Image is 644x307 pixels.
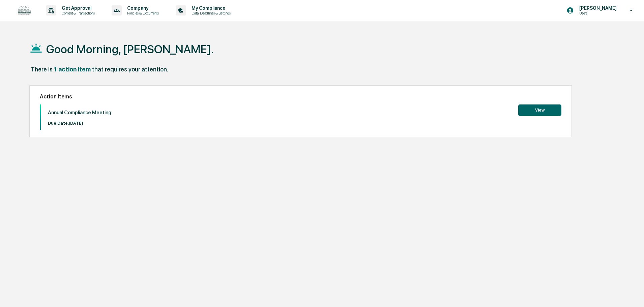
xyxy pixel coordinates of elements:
[518,104,561,116] button: View
[54,66,91,73] div: 1 action item
[518,106,561,113] a: View
[574,5,620,11] p: [PERSON_NAME]
[92,66,168,73] div: that requires your attention.
[186,11,234,16] p: Data, Deadlines & Settings
[122,11,162,16] p: Policies & Documents
[48,110,111,116] p: Annual Compliance Meeting
[40,93,561,100] h2: Action Items
[46,42,214,56] h1: Good Morning, [PERSON_NAME].
[16,4,32,17] img: logo
[574,11,620,16] p: Users
[56,11,98,16] p: Content & Transactions
[56,5,98,11] p: Get Approval
[48,121,111,126] p: Due Date: [DATE]
[186,5,234,11] p: My Compliance
[122,5,162,11] p: Company
[31,66,53,73] div: There is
